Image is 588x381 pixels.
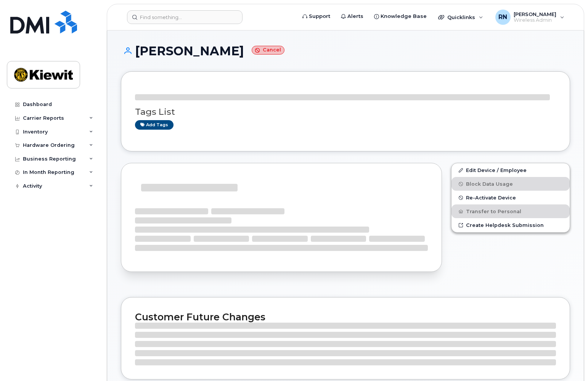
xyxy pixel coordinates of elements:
h1: [PERSON_NAME] [121,44,570,58]
a: Add tags [135,120,174,130]
h3: Tags List [135,107,556,117]
small: Cancel [252,46,284,55]
a: Edit Device / Employee [451,163,570,177]
button: Re-Activate Device [451,191,570,204]
h2: Customer Future Changes [135,311,556,323]
button: Transfer to Personal [451,204,570,218]
span: Re-Activate Device [466,195,516,201]
button: Block Data Usage [451,177,570,191]
a: Create Helpdesk Submission [451,218,570,232]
